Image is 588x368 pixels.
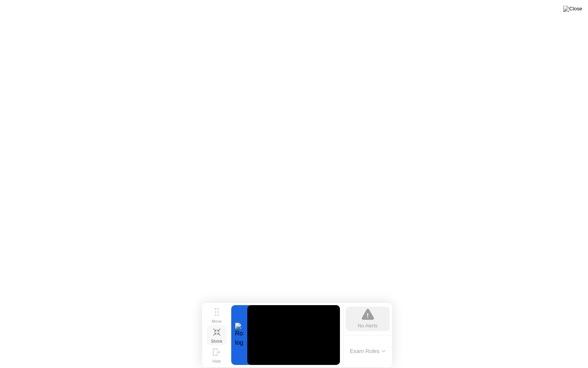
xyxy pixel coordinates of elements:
[348,348,388,355] button: Exam Rules
[207,325,227,345] button: Shrink
[207,305,227,325] button: Move
[212,359,221,363] div: Hide
[211,339,222,343] div: Shrink
[563,6,582,12] img: Close
[358,322,378,329] div: No Alerts
[212,319,222,324] div: Move
[207,345,227,365] button: Hide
